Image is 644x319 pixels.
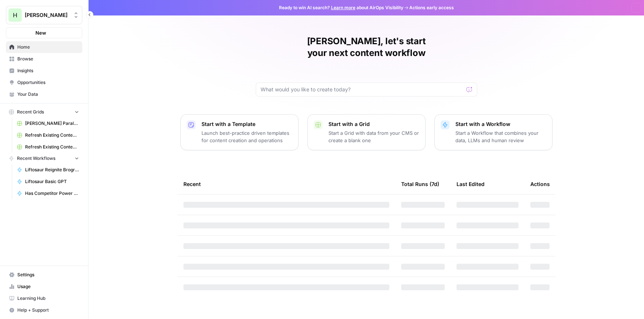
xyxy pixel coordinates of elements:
[6,281,82,292] a: Usage
[17,67,79,74] span: Insights
[17,271,79,278] span: Settings
[14,176,82,187] a: Liftosaur Basic GPT
[17,283,79,290] span: Usage
[6,292,82,304] a: Learning Hub
[6,304,82,316] button: Help + Support
[261,86,464,93] input: What would you like to create today?
[455,120,546,128] p: Start with a Workflow
[409,4,454,11] span: Actions early access
[14,129,82,141] a: Refresh Existing Content [DATE] Deleted AEO, doesn't work now
[14,141,82,153] a: Refresh Existing Content Only Based on SERP
[183,174,389,194] div: Recent
[457,174,485,194] div: Last Edited
[17,155,55,162] span: Recent Workflows
[202,129,292,144] p: Launch best-practice driven templates for content creation and operations
[6,153,82,164] button: Recent Workflows
[17,79,79,86] span: Opportunities
[13,11,17,20] span: H
[256,35,477,59] h1: [PERSON_NAME], let's start your next content workflow
[307,114,426,150] button: Start with a GridStart a Grid with data from your CMS or create a blank one
[6,53,82,65] a: Browse
[25,132,79,139] span: Refresh Existing Content [DATE] Deleted AEO, doesn't work now
[328,120,419,128] p: Start with a Grid
[401,174,439,194] div: Total Runs (7d)
[17,44,79,50] span: Home
[328,129,419,144] p: Start a Grid with data from your CMS or create a blank one
[434,114,552,150] button: Start with a WorkflowStart a Workflow that combines your data, LLMs and human review
[6,77,82,88] a: Opportunities
[530,174,550,194] div: Actions
[180,114,299,150] button: Start with a TemplateLaunch best-practice driven templates for content creation and operations
[6,106,82,118] button: Recent Grids
[17,91,79,98] span: Your Data
[17,56,79,62] span: Browse
[14,118,82,129] a: [PERSON_NAME] Paralegal Grid
[6,27,82,38] button: New
[455,129,546,144] p: Start a Workflow that combines your data, LLMs and human review
[202,120,292,128] p: Start with a Template
[25,144,79,150] span: Refresh Existing Content Only Based on SERP
[17,109,44,115] span: Recent Grids
[17,295,79,302] span: Learning Hub
[6,6,82,24] button: Workspace: Hasbrook
[6,41,82,53] a: Home
[25,166,79,173] span: Liftosaur Reignite Brogress
[25,190,79,197] span: Has Competitor Power Step on SERPs
[6,88,82,100] a: Your Data
[25,178,79,185] span: Liftosaur Basic GPT
[35,29,46,36] span: New
[331,5,355,10] a: Learn more
[6,65,82,77] a: Insights
[14,187,82,199] a: Has Competitor Power Step on SERPs
[14,164,82,176] a: Liftosaur Reignite Brogress
[279,4,403,11] span: Ready to win AI search? about AirOps Visibility
[25,11,69,19] span: [PERSON_NAME]
[6,269,82,281] a: Settings
[17,307,79,313] span: Help + Support
[25,120,79,127] span: [PERSON_NAME] Paralegal Grid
